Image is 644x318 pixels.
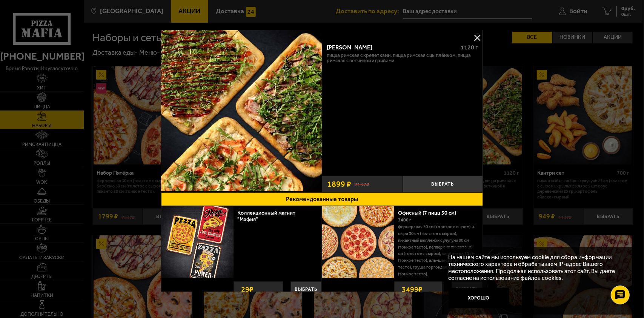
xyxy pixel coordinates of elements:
[398,210,463,216] a: Офисный (7 пицц 30 см)
[398,224,477,277] p: Фермерская 30 см (толстое с сыром), 4 сыра 30 см (толстое с сыром), Пикантный цыплёнок сулугуни 3...
[400,282,425,297] strong: 3499 ₽
[290,281,321,297] button: Выбрать
[403,176,483,192] button: Выбрать
[449,254,624,282] p: На нашем сайте мы используем cookie для сбора информации технического характера и обрабатываем IP...
[398,217,412,223] span: 3400 г
[161,30,322,191] img: Мама Миа
[327,53,478,63] p: Пицца Римская с креветками, Пицца Римская с цыплёнком, Пицца Римская с ветчиной и грибами.
[449,288,509,308] button: Хорошо
[161,30,322,192] a: Мама Миа
[461,44,478,51] span: 1120 г
[355,181,370,188] s: 2137 ₽
[161,192,483,206] button: Рекомендованные товары
[327,44,455,51] div: [PERSON_NAME]
[239,282,255,297] strong: 29 ₽
[237,210,295,223] a: Коллекционный магнит "Мафия"
[327,180,351,188] span: 1899 ₽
